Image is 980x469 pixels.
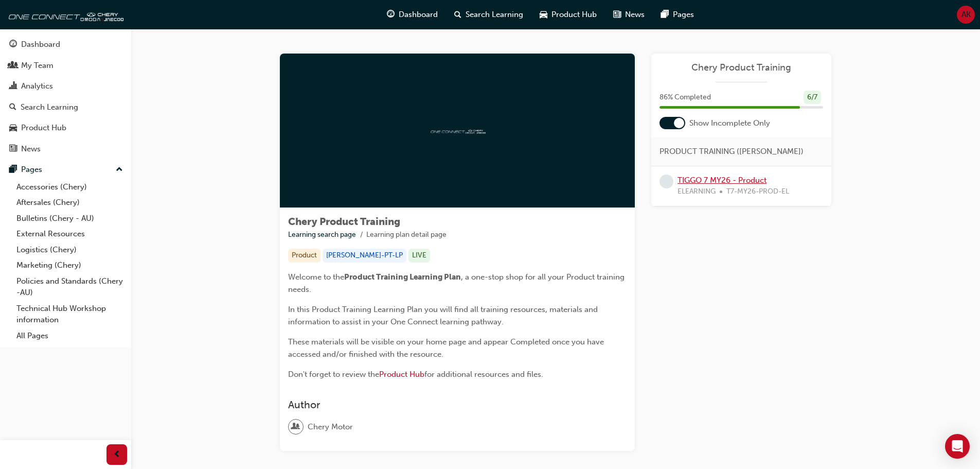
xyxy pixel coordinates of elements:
[4,33,127,160] button: DashboardMy TeamAnalyticsSearch LearningProduct HubNews
[653,4,702,25] a: pages-iconPages
[288,370,379,379] span: Don't forget to review the
[12,242,127,258] a: Logistics (Chery)
[323,249,406,263] div: [PERSON_NAME]-PT-LP
[12,211,127,227] a: Bulletins (Chery - AU)
[21,101,78,113] div: Search Learning
[961,9,971,21] span: AK
[288,305,600,326] span: In this Product Training Learning Plan you will find all training resources, materials and inform...
[387,8,395,21] span: guage-icon
[605,4,653,25] a: news-iconNews
[9,103,16,112] span: search-icon
[4,118,127,137] a: Product Hub
[21,60,54,72] div: My Team
[408,249,430,263] div: LIVE
[661,8,669,21] span: pages-icon
[399,9,438,21] span: Dashboard
[12,257,127,273] a: Marketing (Chery)
[292,420,299,433] span: user-icon
[660,62,823,74] a: Chery Product Training
[804,91,821,105] div: 6 / 7
[454,8,461,21] span: search-icon
[689,117,770,129] span: Show Incomplete Only
[21,39,60,50] div: Dashboard
[4,160,127,179] button: Pages
[12,273,127,301] a: Policies and Standards (Chery -AU)
[551,9,597,21] span: Product Hub
[288,272,344,282] span: Welcome to the
[424,370,543,379] span: for additional resources and files.
[4,77,127,96] a: Analytics
[678,186,716,198] span: ELEARNING
[957,6,975,24] button: AK
[21,122,66,134] div: Product Hub
[4,35,127,54] a: Dashboard
[116,163,123,177] span: up-icon
[308,421,353,433] span: Chery Motor
[660,175,673,188] span: learningRecordVerb_NONE-icon
[9,124,17,133] span: car-icon
[446,4,531,25] a: search-iconSearch Learning
[12,179,127,195] a: Accessories (Chery)
[531,4,605,25] a: car-iconProduct Hub
[12,195,127,211] a: Aftersales (Chery)
[4,140,127,159] a: News
[288,399,627,411] h3: Author
[379,4,446,25] a: guage-iconDashboard
[12,226,127,242] a: External Resources
[9,82,17,91] span: chart-icon
[288,337,606,359] span: These materials will be visible on your home page and appear Completed once you have accessed and...
[366,229,447,241] li: Learning plan detail page
[660,92,711,103] span: 86 % Completed
[12,301,127,328] a: Technical Hub Workshop information
[726,186,789,198] span: T7-MY26-PROD-EL
[288,272,627,294] span: , a one-stop shop for all your Product training needs.
[288,216,400,228] span: Chery Product Training
[660,146,804,158] span: PRODUCT TRAINING ([PERSON_NAME])
[9,61,17,71] span: people-icon
[344,272,461,282] span: Product Training Learning Plan
[540,8,547,21] span: car-icon
[9,145,17,154] span: news-icon
[945,434,970,459] div: Open Intercom Messenger
[466,9,523,21] span: Search Learning
[5,4,123,25] img: oneconnect
[9,40,17,49] span: guage-icon
[678,176,767,185] a: TIGGO 7 MY26 - Product
[113,448,121,461] span: prev-icon
[4,56,127,75] a: My Team
[9,165,17,175] span: pages-icon
[21,143,41,155] div: News
[613,8,621,21] span: news-icon
[379,370,424,379] a: Product Hub
[21,164,42,176] div: Pages
[625,9,645,21] span: News
[12,328,127,344] a: All Pages
[288,249,320,263] div: Product
[288,230,356,239] a: Learning search page
[4,98,127,117] a: Search Learning
[429,126,486,135] img: oneconnect
[21,80,53,92] div: Analytics
[673,9,694,21] span: Pages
